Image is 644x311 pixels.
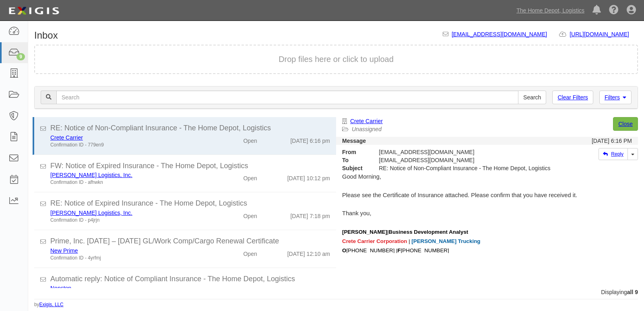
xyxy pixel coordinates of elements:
[518,91,546,104] input: Search
[39,302,64,307] a: Exigis, LLC
[50,134,83,141] a: Crete Carrier
[50,172,132,178] a: [PERSON_NAME] Logistics, Inc.
[411,238,480,244] span: [PERSON_NAME] Trucking
[50,274,330,284] div: Automatic reply: Notice of Compliant Insurance - The Home Depot, Logistics
[279,54,394,65] button: Drop files here or click to upload
[373,164,556,172] div: RE: Notice of Non-Compliant Insurance - The Home Depot, Logistics
[28,288,644,296] div: Displaying
[50,247,78,254] a: New Prime
[409,238,411,244] span: |
[398,247,401,253] b: F
[290,134,330,145] div: [DATE] 6:16 pm
[373,156,556,164] div: party-ftnhht@thdlogistics.complianz.com
[336,156,373,164] strong: To
[627,289,638,295] b: all 9
[243,171,257,182] div: Open
[570,31,638,37] a: [URL][DOMAIN_NAME]
[243,247,257,258] div: Open
[350,118,383,124] a: Crete Carrier
[50,217,208,224] div: Confirmation ID - p4jrjn
[50,161,330,171] div: FW: Notice of Expired Insurance - The Home Depot, Logistics
[6,4,62,18] img: logo-5460c22ac91f19d4615b14bd174203de0afe785f0fc80cf4dbbc73dc1793850b.png
[243,134,257,145] div: Open
[342,192,577,198] span: Please see the Certificate of Insurance attached. Please confirm that you have received it.
[336,148,373,156] strong: From
[50,285,71,291] a: Nonstop
[34,301,64,308] small: by
[50,142,208,148] div: Confirmation ID - 779en9
[352,126,382,132] a: Unassigned
[287,171,330,182] div: [DATE] 10:12 pm
[592,137,632,145] div: [DATE] 6:16 PM
[342,138,366,144] strong: Message
[243,284,257,295] div: Open
[387,229,468,235] span: |
[388,229,468,235] b: Business Development Analyst
[290,209,330,220] div: [DATE] 7:18 pm
[290,284,330,295] div: [DATE] 1:17 pm
[243,209,257,220] div: Open
[373,148,556,156] div: [EMAIL_ADDRESS][DOMAIN_NAME]
[552,91,593,104] a: Clear Filters
[452,31,547,37] a: [EMAIL_ADDRESS][DOMAIN_NAME]
[50,236,330,247] div: Prime, Inc. 9/1/25 – 9/1/26 GL/Work Comp/Cargo Renewal Certificate
[34,30,58,41] h1: Inbox
[50,255,208,262] div: Confirmation ID - 4yrfmj
[342,238,407,244] span: Crete Carrier Corporation
[346,247,449,253] span: [PHONE_NUMBER] | [PHONE_NUMBER]
[342,229,387,235] span: [PERSON_NAME]
[342,247,346,253] span: O
[342,173,381,180] span: Good Morning,
[17,53,25,60] div: 9
[50,123,330,134] div: RE: Notice of Non-Compliant Insurance - The Home Depot, Logistics
[336,164,373,172] strong: Subject
[287,247,330,258] div: [DATE] 12:10 am
[50,198,330,209] div: RE: Notice of Expired Insurance - The Home Depot, Logistics
[613,117,638,131] a: Close
[50,179,208,186] div: Confirmation ID - afhwkn
[609,6,619,15] i: Help Center - Complianz
[56,91,518,104] input: Search
[599,91,632,104] a: Filters
[512,2,588,19] a: The Home Depot, Logistics
[50,210,132,216] a: [PERSON_NAME] Logistics, Inc.
[599,148,628,160] a: Reply
[342,210,372,216] span: Thank you,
